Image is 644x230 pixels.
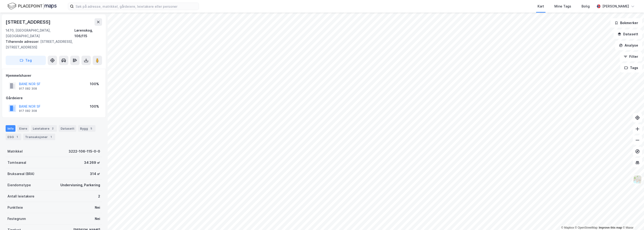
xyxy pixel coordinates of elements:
div: 314 ㎡ [90,171,100,177]
div: [PERSON_NAME] [602,4,629,9]
iframe: Chat Widget [621,208,644,230]
button: Tag [6,56,46,65]
div: 100% [90,81,99,87]
div: 1 [15,135,19,139]
div: Datasett [59,125,76,132]
input: Søk på adresse, matrikkel, gårdeiere, leietakere eller personer [74,3,199,10]
div: Tomteareal [7,160,26,165]
div: 1 [49,135,53,139]
div: 34 269 ㎡ [84,160,100,165]
div: Eiendomstype [7,182,31,188]
div: Antall leietakere [7,193,34,199]
div: 3222-106-115-0-0 [69,149,100,154]
div: Kontrollprogram for chat [621,208,644,230]
div: 917 082 308 [19,87,37,91]
div: Hjemmelshaver [6,73,102,78]
img: Z [633,175,642,184]
button: Datasett [614,29,642,39]
div: [STREET_ADDRESS] [6,18,51,26]
span: Tilhørende adresser: [6,40,40,44]
div: [STREET_ADDRESS], [STREET_ADDRESS] [6,39,98,50]
div: Festegrunn [7,216,26,222]
button: Analyse [615,41,642,50]
div: Bolig [582,4,590,9]
div: Matrikkel [7,149,23,154]
div: Transaksjoner [23,134,55,140]
button: Tags [620,63,642,73]
div: Lørenskog, 106/115 [74,28,102,39]
div: Eiere [17,125,29,132]
div: Gårdeiere [6,95,102,101]
div: 2 [50,126,55,131]
div: 2 [98,193,100,199]
div: Bygg [78,125,95,132]
button: Bokmerker [611,18,642,28]
div: 100% [90,104,99,109]
img: logo.f888ab2527a4732fd821a326f86c7f29.svg [7,2,57,10]
div: 917 082 308 [19,109,37,113]
button: Filter [620,52,642,61]
div: Nei [95,216,100,222]
div: Info [6,125,15,132]
a: Mapbox [561,226,574,229]
div: Mine Tags [554,4,571,9]
div: Leietakere [31,125,57,132]
div: ESG [6,134,21,140]
div: 1470, [GEOGRAPHIC_DATA], [GEOGRAPHIC_DATA] [6,28,74,39]
a: OpenStreetMap [575,226,598,229]
div: Undervisning, Parkering [60,182,100,188]
div: Punktleie [7,205,23,210]
div: Nei [95,205,100,210]
div: 5 [89,126,94,131]
div: Bruksareal (BRA) [7,171,34,177]
div: Kart [538,4,544,9]
a: Improve this map [599,226,622,229]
